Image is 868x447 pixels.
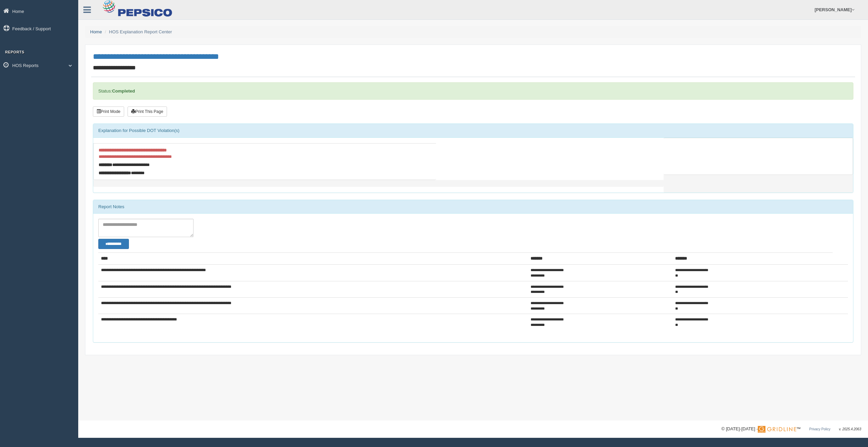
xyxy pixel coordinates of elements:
div: Report Notes [93,200,853,214]
div: Explanation for Possible DOT Violation(s) [93,124,853,137]
button: Change Filter Options [98,239,129,249]
a: HOS Explanation Report Center [109,29,172,34]
a: Privacy Policy [809,427,830,431]
button: Print This Page [128,106,167,117]
a: Home [90,29,102,34]
span: v. 2025.4.2063 [839,427,861,431]
div: Status: [93,82,853,100]
button: Print Mode [93,106,124,117]
div: © [DATE]-[DATE] - ™ [721,426,861,433]
img: Gridline [758,426,796,433]
strong: Completed [112,88,135,94]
